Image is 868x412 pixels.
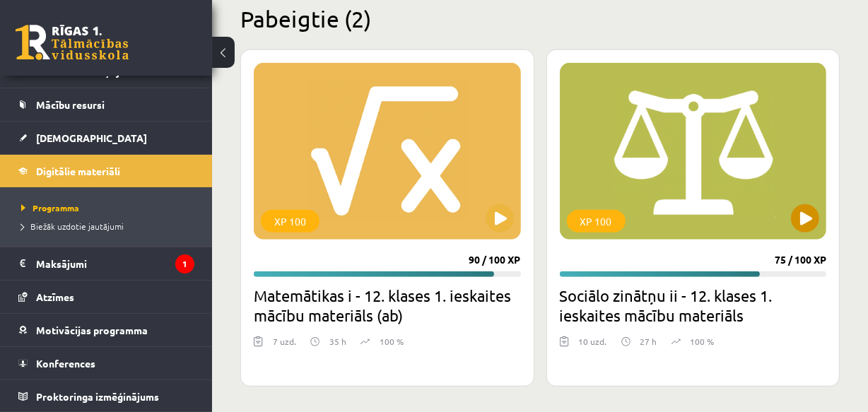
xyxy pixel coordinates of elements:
h2: Matemātikas i - 12. klases 1. ieskaites mācību materiāls (ab) [254,286,521,325]
p: 100 % [380,335,404,348]
span: [DEMOGRAPHIC_DATA] [36,131,147,144]
a: Programma [21,201,198,214]
p: 35 h [329,335,346,348]
a: Rīgas 1. Tālmācības vidusskola [16,25,129,60]
div: 7 uzd. [273,335,296,356]
i: 1 [175,254,194,273]
span: Atzīmes [36,290,74,303]
a: Digitālie materiāli [18,155,194,187]
a: Motivācijas programma [18,314,194,346]
span: Programma [21,202,79,213]
a: Konferences [18,347,194,379]
span: Digitālie materiāli [36,165,120,177]
h2: Pabeigtie (2) [240,5,840,33]
p: 100 % [691,335,715,348]
div: XP 100 [261,210,319,233]
span: Mācību resursi [36,98,105,111]
h2: Sociālo zinātņu ii - 12. klases 1. ieskaites mācību materiāls [560,286,827,325]
span: Motivācijas programma [36,324,148,336]
a: [DEMOGRAPHIC_DATA] [18,122,194,154]
a: Biežāk uzdotie jautājumi [21,220,198,233]
a: Maksājumi1 [18,247,194,280]
a: Atzīmes [18,281,194,313]
p: 27 h [640,335,657,348]
div: 10 uzd. [579,335,607,356]
span: Konferences [36,357,95,370]
div: XP 100 [567,210,626,233]
span: Biežāk uzdotie jautājumi [21,220,124,232]
legend: Maksājumi [36,247,194,280]
span: Proktoringa izmēģinājums [36,390,159,403]
a: Mācību resursi [18,88,194,121]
